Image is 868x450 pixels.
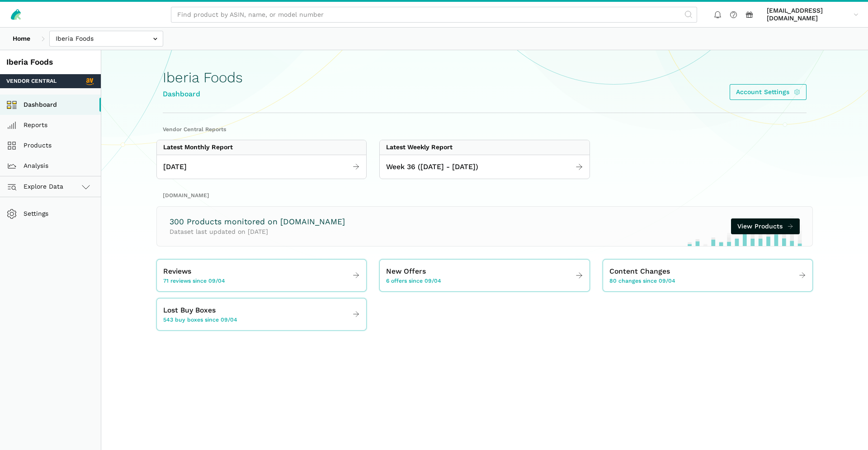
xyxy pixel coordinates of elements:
a: Reviews 71 reviews since 09/04 [157,263,366,288]
p: Dataset last updated on [DATE] [170,227,345,237]
div: Iberia Foods [6,57,94,68]
a: Account Settings [730,84,807,100]
a: Lost Buy Boxes 543 buy boxes since 09/04 [157,302,366,327]
span: Week 36 ([DATE] - [DATE]) [386,161,478,173]
div: Dashboard [163,89,243,100]
span: View Products [737,222,783,231]
span: 80 changes since 09/04 [609,277,675,285]
span: 6 offers since 09/04 [386,277,441,285]
a: Home [6,31,37,47]
span: Vendor Central [6,77,57,85]
a: View Products [731,218,800,234]
span: 543 buy boxes since 09/04 [163,316,237,324]
h1: Iberia Foods [163,70,243,85]
h2: Vendor Central Reports [163,126,807,134]
a: New Offers 6 offers since 09/04 [380,263,589,288]
input: Find product by ASIN, name, or model number [171,7,697,23]
input: Iberia Foods [49,31,163,47]
span: New Offers [386,266,426,277]
div: Latest Weekly Report [386,143,453,152]
h2: [DOMAIN_NAME] [163,192,807,200]
a: [EMAIL_ADDRESS][DOMAIN_NAME] [764,5,862,24]
a: Week 36 ([DATE] - [DATE]) [380,158,589,176]
span: Reviews [163,266,191,277]
span: Content Changes [609,266,670,277]
a: [DATE] [157,158,366,176]
span: [DATE] [163,161,187,173]
span: 71 reviews since 09/04 [163,277,225,285]
h3: 300 Products monitored on [DOMAIN_NAME] [170,216,345,227]
div: Latest Monthly Report [163,143,233,152]
span: Lost Buy Boxes [163,305,216,316]
span: Explore Data [9,181,63,192]
span: [EMAIL_ADDRESS][DOMAIN_NAME] [767,7,850,23]
a: Content Changes 80 changes since 09/04 [603,263,812,288]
